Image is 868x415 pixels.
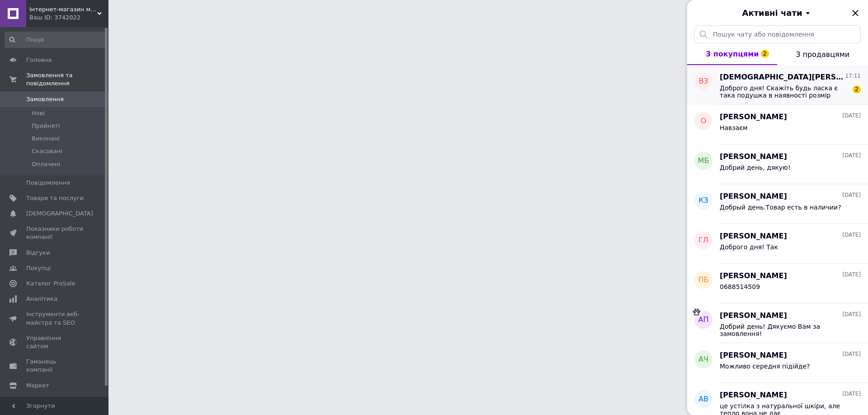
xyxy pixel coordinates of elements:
[26,280,75,288] span: Каталог ProSale
[842,191,861,199] span: [DATE]
[720,191,787,202] span: [PERSON_NAME]
[26,194,84,202] span: Товари та послуги
[29,5,97,14] span: Інтернет-магазин медтехніки та товарів для здоров'я ВаМторг
[720,243,778,251] span: Доброго дня! Так
[26,95,64,103] span: Замовлення
[26,210,93,218] span: [DEMOGRAPHIC_DATA]
[26,71,108,88] span: Замовлення та повідомлення
[720,112,787,122] span: [PERSON_NAME]
[842,271,861,279] span: [DATE]
[687,224,868,264] button: ГЛ[PERSON_NAME][DATE]Доброго дня! Так
[842,350,861,358] span: [DATE]
[698,394,708,405] span: АВ
[32,160,60,168] span: Оплачені
[26,179,70,187] span: Повідомлення
[687,264,868,303] button: ПБ[PERSON_NAME][DATE]0688514509
[698,235,708,246] span: ГЛ
[687,184,868,224] button: КЗ[PERSON_NAME][DATE]Добрый день.Товар есть в наличии?
[26,225,84,241] span: Показники роботи компанії
[842,112,861,120] span: [DATE]
[720,152,787,162] span: [PERSON_NAME]
[698,76,708,87] span: ВЗ
[720,283,760,290] span: 0688514509
[720,311,787,321] span: [PERSON_NAME]
[26,310,84,326] span: Інструменти веб-майстра та SEO
[720,72,843,83] span: [DEMOGRAPHIC_DATA][PERSON_NAME]
[720,271,787,281] span: [PERSON_NAME]
[32,147,62,155] span: Скасовані
[706,50,759,58] span: З покупцями
[5,32,107,48] input: Пошук
[720,350,787,361] span: [PERSON_NAME]
[761,50,769,58] span: 2
[698,354,708,365] span: АЧ
[777,43,868,65] button: З продавцями
[687,65,868,105] button: ВЗ[DEMOGRAPHIC_DATA][PERSON_NAME]17:11Доброго дня! Скажіть будь ласка є така подушка в наявності ...
[720,390,787,401] span: [PERSON_NAME]
[842,231,861,239] span: [DATE]
[720,204,841,211] span: Добрый день.Товар есть в наличии?
[32,109,45,117] span: Нові
[687,145,868,184] button: МБ[PERSON_NAME][DATE]Добрий день, дякую!
[26,264,51,272] span: Покупці
[698,196,708,206] span: КЗ
[26,334,84,350] span: Управління сайтом
[26,382,49,390] span: Маркет
[720,231,787,242] span: [PERSON_NAME]
[687,43,777,65] button: З покупцями2
[698,315,709,325] span: АП
[32,135,60,143] span: Виконані
[26,249,50,257] span: Відгуки
[742,7,802,19] span: Активні чати
[698,275,708,285] span: ПБ
[720,323,848,337] span: Добрий день! Дякуємо Вам за замовлення!
[720,363,810,370] span: Можливо середня підійде?
[26,295,57,303] span: Аналітика
[796,50,849,59] span: З продавцями
[687,105,868,145] button: О[PERSON_NAME][DATE]Навзаєм
[850,8,861,19] button: Закрити
[701,116,707,126] span: О
[694,25,861,43] input: Пошук чату або повідомлення
[842,152,861,159] span: [DATE]
[687,303,868,343] button: АП[PERSON_NAME][DATE]Добрий день! Дякуємо Вам за замовлення!
[687,343,868,383] button: АЧ[PERSON_NAME][DATE]Можливо середня підійде?
[26,56,52,64] span: Головна
[845,72,861,80] span: 17:11
[720,124,748,131] span: Навзаєм
[26,358,84,374] span: Гаманець компанії
[842,311,861,318] span: [DATE]
[29,14,108,22] div: Ваш ID: 3742022
[698,156,709,166] span: МБ
[720,84,848,99] span: Доброго дня! Скажіть будь ласка є така подушка в наявності розмір 38х41?
[32,122,60,130] span: Прийняті
[842,390,861,398] span: [DATE]
[712,7,843,19] button: Активні чати
[720,164,791,171] span: Добрий день, дякую!
[853,85,861,93] span: 2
